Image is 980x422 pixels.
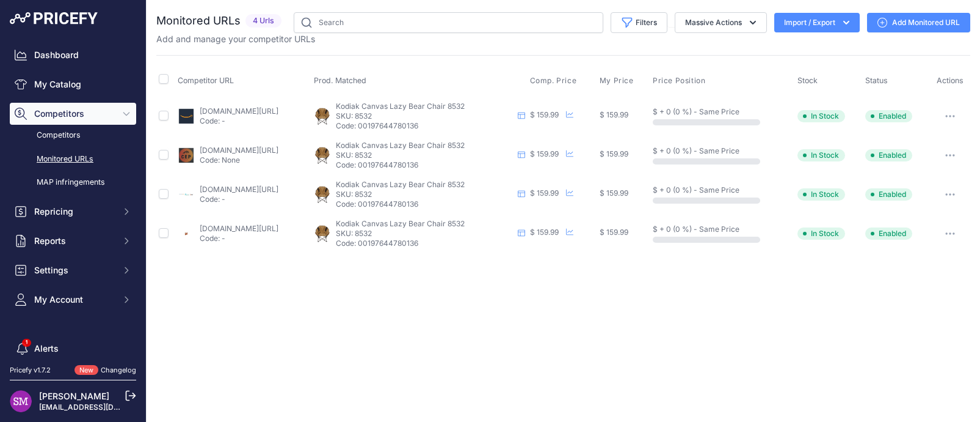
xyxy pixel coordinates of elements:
a: [DOMAIN_NAME][URL] [200,185,278,194]
p: SKU: 8532 [336,229,513,239]
span: In Stock [797,228,845,240]
span: Prod. Matched [314,76,366,85]
p: SKU: 8532 [336,150,513,160]
span: 4 Urls [245,14,281,28]
span: In Stock [797,149,845,161]
span: Enabled [865,149,912,161]
button: Comp. Price [530,76,579,86]
button: My Price [600,76,636,86]
span: Status [865,76,888,85]
p: Code: 00197644780136 [336,199,513,209]
span: $ + 0 (0 %) - Same Price [653,185,739,194]
button: Filters [611,12,667,33]
span: Kodiak Canvas Lazy Bear Chair 8532 [336,219,465,228]
span: Enabled [865,110,912,122]
span: Stock [797,76,818,85]
span: My Account [34,294,114,306]
span: Repricing [34,205,114,218]
p: SKU: 8532 [336,111,513,121]
span: $ + 0 (0 %) - Same Price [653,146,739,155]
span: Kodiak Canvas Lazy Bear Chair 8532 [336,180,465,189]
span: In Stock [797,110,845,122]
p: Code: - [200,194,278,204]
a: Add Monitored URL [867,13,970,32]
span: $ + 0 (0 %) - Same Price [653,224,739,234]
p: Code: 00197644780136 [336,121,513,131]
span: Competitor URL [178,76,234,85]
p: Code: - [200,116,278,126]
img: Pricefy Logo [10,12,98,24]
a: Dashboard [10,44,136,66]
a: Competitors [10,125,136,146]
a: [EMAIL_ADDRESS][DOMAIN_NAME] [39,402,167,412]
h2: Monitored URLs [156,12,241,29]
span: Kodiak Canvas Lazy Bear Chair 8532 [336,141,465,150]
span: $ 159.99 [530,110,559,119]
span: $ 159.99 [530,188,559,198]
a: MAP infringements [10,172,136,193]
span: Actions [937,76,964,85]
button: Price Position [653,76,708,86]
p: Code: None [200,155,278,165]
span: $ 159.99 [600,188,628,198]
input: Search [294,12,603,33]
span: $ 159.99 [530,228,559,237]
p: Code: 00197644780136 [336,160,513,170]
span: Enabled [865,228,912,240]
a: [PERSON_NAME] [39,391,109,401]
p: Code: 00197644780136 [336,239,513,248]
a: My Catalog [10,73,136,95]
span: In Stock [797,188,845,201]
span: $ 159.99 [600,149,628,158]
a: Monitored URLs [10,149,136,170]
span: $ 159.99 [530,149,559,158]
span: $ 159.99 [600,110,628,119]
a: Alerts [10,338,136,360]
span: My Price [600,76,634,86]
button: Massive Actions [675,12,767,33]
span: New [74,365,98,376]
button: Repricing [10,201,136,223]
button: Competitors [10,103,136,125]
a: [DOMAIN_NAME][URL] [200,146,278,155]
button: My Account [10,289,136,311]
p: SKU: 8532 [336,190,513,199]
button: Import / Export [774,13,860,32]
span: Comp. Price [530,76,577,86]
nav: Sidebar [10,44,136,406]
span: $ + 0 (0 %) - Same Price [653,107,739,116]
span: Kodiak Canvas Lazy Bear Chair 8532 [336,102,465,111]
a: [DOMAIN_NAME][URL] [200,106,278,116]
button: Reports [10,230,136,252]
p: Code: - [200,234,278,243]
span: Price Position [653,76,705,86]
span: $ 159.99 [600,228,628,237]
span: Enabled [865,188,912,201]
div: Pricefy v1.7.2 [10,365,51,376]
a: Changelog [101,366,136,374]
a: [DOMAIN_NAME][URL] [200,224,278,233]
span: Settings [34,264,114,276]
span: Competitors [34,108,114,120]
span: Reports [34,235,114,247]
button: Settings [10,259,136,281]
p: Add and manage your competitor URLs [156,33,315,45]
